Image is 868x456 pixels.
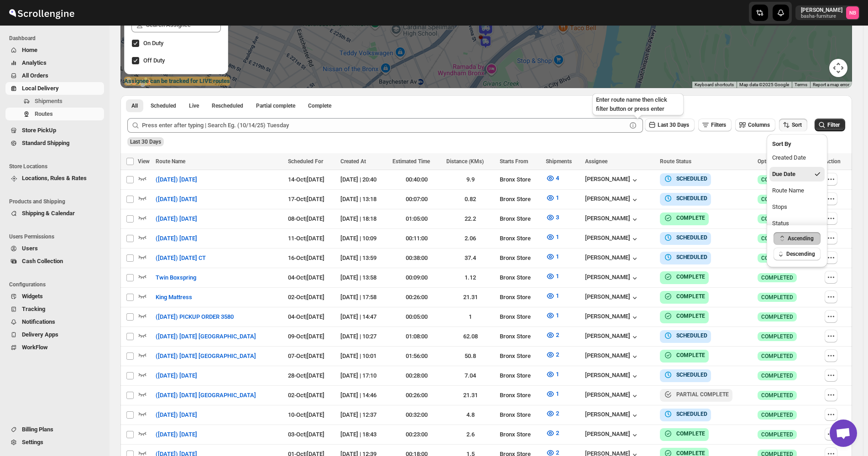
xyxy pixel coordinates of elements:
button: Created Date [769,150,825,165]
span: 2 [556,430,559,436]
button: Shipments [5,95,104,108]
button: [PERSON_NAME] [585,411,639,420]
button: All Orders [5,69,104,82]
div: 0.82 [446,195,495,204]
span: Action [825,158,841,165]
b: SCHEDULED [676,234,707,241]
div: Bronx Store [500,254,540,263]
span: Complete [308,102,331,109]
b: COMPLETE [676,274,705,280]
button: ([DATE]) [DATE] CT [150,251,211,265]
button: [PERSON_NAME] [585,372,639,381]
button: SCHEDULED [664,409,707,419]
div: 21.31 [446,293,495,302]
div: [PERSON_NAME] [585,313,639,322]
span: WorkFlow [22,344,48,351]
span: COMPLETED [761,254,793,262]
div: Status [772,219,789,228]
button: Due Date [769,167,825,181]
button: SCHEDULED [664,331,707,340]
span: COMPLETED [761,196,793,203]
b: SCHEDULED [676,411,707,417]
div: [DATE] | 13:18 [340,195,387,204]
div: 2.06 [446,234,495,243]
span: 08-Oct | [DATE] [288,215,324,222]
button: Analytics [5,57,104,69]
button: [PERSON_NAME] [585,391,639,400]
span: Off Duty [143,57,165,64]
button: COMPLETE [664,351,705,360]
a: Report a map error [813,82,849,87]
span: 14-Oct | [DATE] [288,176,324,183]
button: 1 [540,191,565,205]
span: King Mattress [156,293,192,302]
span: COMPLETED [761,235,793,242]
b: SCHEDULED [676,254,707,260]
button: Shipping & Calendar [5,207,104,220]
span: View [138,158,150,165]
div: Bronx Store [500,371,540,380]
span: Products and Shipping [9,198,105,205]
img: Google [123,76,153,88]
a: Terms (opens in new tab) [795,82,807,87]
button: 3 [540,210,565,225]
label: Assignee can be tracked for LIVE routes [124,77,230,86]
button: [PERSON_NAME] [585,430,639,440]
div: Bronx Store [500,332,540,341]
button: ([DATE]) [DATE] [150,408,203,422]
span: ([DATE]) [DATE] [156,410,197,420]
div: [DATE] | 10:27 [340,332,387,341]
div: [PERSON_NAME] [585,332,639,342]
span: Shipping & Calendar [22,210,75,217]
button: [PERSON_NAME] [585,274,639,283]
button: Billing Plans [5,423,104,436]
div: 00:40:00 [392,175,441,184]
button: Filter [815,119,845,131]
span: Locations, Rules & Rates [22,175,87,181]
span: All [131,102,138,109]
button: Cash Collection [5,255,104,268]
span: Users [22,245,38,252]
span: Analytics [22,59,47,66]
button: COMPLETE [664,213,705,223]
span: Filter [827,122,840,128]
span: COMPLETED [761,372,793,379]
span: 17-Oct | [DATE] [288,196,324,202]
div: [PERSON_NAME] [585,352,639,361]
span: Routes [35,110,53,117]
span: COMPLETED [761,392,793,399]
span: COMPLETED [761,274,793,281]
button: Widgets [5,290,104,303]
div: Bronx Store [500,312,540,321]
span: Scheduled For [288,158,323,165]
button: Ascending [774,232,821,245]
span: Columns [748,122,770,128]
button: [PERSON_NAME] [585,195,639,204]
span: 1 [556,292,559,299]
button: 2 [540,328,565,342]
span: 2 [556,410,559,417]
div: [PERSON_NAME] [585,293,639,302]
div: Route Name [772,186,804,195]
button: COMPLETE [664,429,705,438]
div: Bronx Store [500,273,540,282]
div: 00:05:00 [392,312,441,321]
span: Partial complete [256,102,295,109]
button: SCHEDULED [664,194,707,203]
span: 4 [556,175,559,181]
button: 1 [540,367,565,382]
span: Assignee [585,158,607,165]
span: Delivery Apps [22,331,58,338]
div: Bronx Store [500,214,540,223]
button: ([DATE]) [DATE] [GEOGRAPHIC_DATA] [150,349,261,363]
span: 1 [556,371,559,378]
span: Scheduled [151,102,176,109]
button: ([DATE]) [DATE] [150,212,203,226]
button: Settings [5,436,104,449]
span: ([DATE]) [DATE] [156,430,197,439]
button: ([DATE]) [DATE] [GEOGRAPHIC_DATA] [150,329,261,344]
